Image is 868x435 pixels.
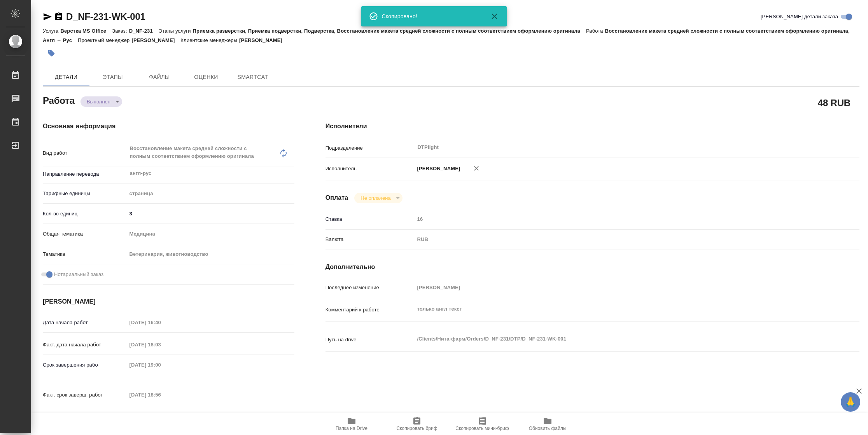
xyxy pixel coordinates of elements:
button: Добавить тэг [43,45,60,62]
button: Удалить исполнителя [468,160,485,177]
button: Закрыть [485,12,504,21]
p: Факт. срок заверш. работ [43,391,127,399]
div: Ветеринария, животноводство [127,248,294,261]
p: Тематика [43,250,127,258]
p: [PERSON_NAME] [131,37,180,43]
textarea: /Clients/Нита-фарм/Orders/D_NF-231/DTP/D_NF-231-WK-001 [415,332,815,346]
p: Кол-во единиц [43,210,127,218]
div: Медицина [127,227,294,241]
p: Вид работ [43,149,127,157]
span: SmartCat [234,72,271,82]
p: Клиентские менеджеры [180,37,239,43]
button: Выполнен [84,98,113,105]
p: Факт. дата начала работ [43,341,127,349]
h4: Дополнительно [325,262,859,272]
button: Скопировать ссылку [54,12,63,21]
p: Комментарий к работе [325,306,415,314]
span: Скопировать мини-бриф [455,426,509,431]
button: Папка на Drive [319,413,384,435]
div: Выполнен [354,193,402,203]
span: [PERSON_NAME] детали заказа [761,13,838,21]
div: Скопировано! [382,12,479,20]
h4: Основная информация [43,122,294,131]
button: Обновить файлы [515,413,580,435]
p: Проектный менеджер [78,37,131,43]
span: Файлы [141,72,178,82]
h4: [PERSON_NAME] [43,297,294,306]
div: RUB [415,233,815,246]
h4: Исполнители [325,122,859,131]
span: Папка на Drive [336,426,367,431]
p: Приемка разверстки, Приемка подверстки, Подверстка, Восстановление макета средней сложности с пол... [193,28,586,34]
button: Скопировать мини-бриф [450,413,515,435]
input: Пустое поле [127,359,195,370]
p: Тарифные единицы [43,190,127,197]
p: Валюта [325,236,415,243]
span: Нотариальный заказ [54,271,103,278]
p: Последнее изменение [325,284,415,292]
p: Исполнитель [325,165,415,173]
p: [PERSON_NAME] [239,37,288,43]
button: Не оплачена [358,195,393,201]
p: Услуга [43,28,60,34]
p: Подразделение [325,144,415,152]
p: Работа [586,28,605,34]
p: Путь на drive [325,336,415,344]
span: Этапы [94,72,131,82]
span: Скопировать бриф [396,426,437,431]
input: Пустое поле [127,389,195,400]
input: Пустое поле [127,339,195,350]
p: D_NF-231 [129,28,159,34]
p: Срок завершения услуги [43,411,127,419]
p: Общая тематика [43,230,127,238]
button: 🙏 [841,392,860,412]
input: ✎ Введи что-нибудь [127,208,294,219]
span: Детали [47,72,85,82]
a: D_NF-231-WK-001 [66,11,145,22]
input: Пустое поле [415,213,815,225]
p: Срок завершения работ [43,361,127,369]
div: страница [127,187,294,200]
input: Пустое поле [127,317,195,328]
p: Верстка MS Office [60,28,112,34]
h2: 48 RUB [818,96,850,109]
p: Этапы услуги [159,28,193,34]
textarea: только англ текст [415,302,815,316]
p: Дата начала работ [43,319,127,327]
p: Заказ: [112,28,129,34]
span: 🙏 [844,394,857,410]
span: Обновить файлы [529,426,567,431]
input: Пустое поле [415,282,815,293]
button: Скопировать ссылку для ЯМессенджера [43,12,52,21]
span: Оценки [187,72,225,82]
input: ✎ Введи что-нибудь [127,409,195,421]
p: [PERSON_NAME] [415,165,460,173]
h4: Оплата [325,193,348,203]
div: Выполнен [80,96,122,107]
button: Скопировать бриф [384,413,450,435]
h2: Работа [43,93,75,107]
p: Направление перевода [43,170,127,178]
p: Ставка [325,215,415,223]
